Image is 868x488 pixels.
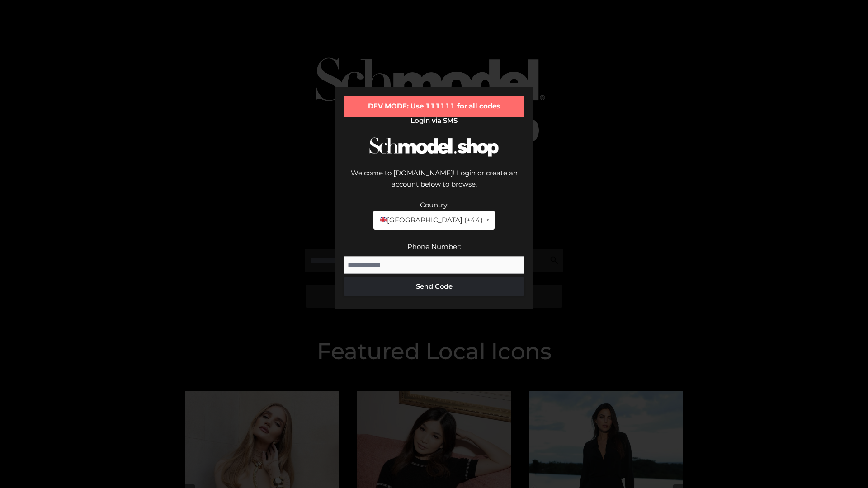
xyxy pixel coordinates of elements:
label: Phone Number: [407,242,461,251]
img: 🇬🇧 [380,216,387,223]
div: DEV MODE: Use 111111 for all codes [344,96,524,117]
button: Send Code [344,277,524,296]
span: [GEOGRAPHIC_DATA] (+44) [379,214,482,226]
h2: Login via SMS [344,117,524,125]
label: Country: [420,201,448,209]
img: Schmodel Logo [366,129,502,165]
div: Welcome to [DOMAIN_NAME]! Login or create an account below to browse. [344,167,524,199]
